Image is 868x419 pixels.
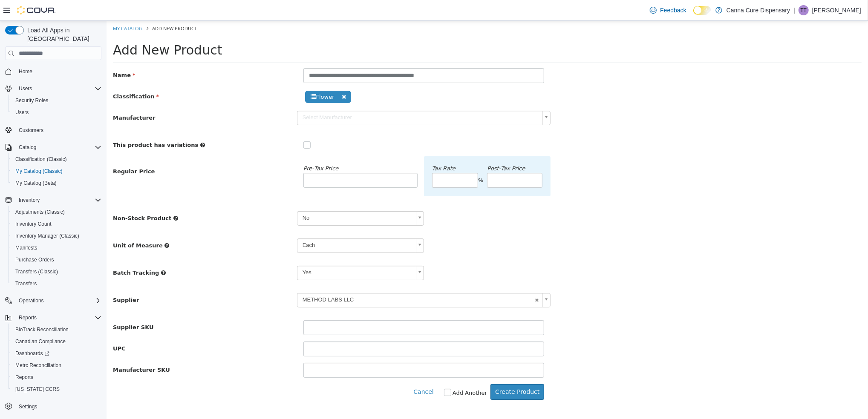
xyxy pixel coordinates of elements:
button: Reports [2,312,105,324]
span: Inventory Count [15,221,52,227]
a: Security Roles [12,95,52,106]
span: Non-Stock Product [6,194,65,201]
button: Settings [2,400,105,413]
p: | [793,5,795,15]
span: Purchase Orders [12,255,101,265]
span: [US_STATE] CCRS [15,386,60,393]
span: Inventory Manager (Classic) [15,232,79,239]
span: Unit of Measure [6,221,56,228]
span: My Catalog (Classic) [15,168,63,175]
span: METHOD LABS LLC [191,273,426,286]
a: Feedback [646,2,689,19]
span: Security Roles [12,95,101,106]
span: Settings [15,401,101,412]
span: Transfers [15,280,37,287]
button: Operations [2,295,105,307]
span: Users [15,83,101,94]
em: Post‑Tax Price [381,144,418,151]
span: Canadian Compliance [15,338,66,345]
span: Manufacturer [6,94,49,100]
span: Supplier [6,276,32,282]
button: Transfers [9,278,105,290]
button: Inventory [2,194,105,206]
span: Reports [15,313,101,323]
a: Dashboards [12,348,53,359]
span: Inventory Count [12,219,101,229]
span: Metrc Reconciliation [15,362,61,369]
span: Settings [19,403,37,410]
a: Metrc Reconciliation [12,360,65,370]
span: TT [801,5,807,15]
input: Dark Mode [693,6,711,15]
span: Regular Price [6,147,48,154]
span: Transfers [12,278,101,289]
a: Purchase Orders [12,255,58,265]
a: Dashboards [9,347,105,359]
a: My Catalog (Beta) [12,178,60,188]
span: Reports [15,374,33,381]
a: BioTrack Reconciliation [12,324,72,335]
button: My Catalog (Classic) [9,165,105,177]
span: Customers [19,127,43,134]
span: Operations [15,296,101,306]
span: BioTrack Reconciliation [15,326,69,333]
button: My Catalog (Beta) [9,177,105,189]
button: BioTrack Reconciliation [9,324,105,336]
span: Classification (Classic) [15,156,67,163]
button: Users [2,83,105,95]
span: Purchase Orders [15,256,54,263]
span: Select Manufacturer [191,90,433,103]
span: No [191,191,306,204]
span: Add New Product [6,22,116,37]
button: Purchase Orders [9,254,105,266]
span: Yes [191,245,306,258]
p: [PERSON_NAME] [812,5,861,15]
a: Canadian Compliance [12,336,69,347]
img: Cova [17,6,55,14]
span: Add New Product [46,4,90,11]
span: Name [6,51,29,57]
span: Canadian Compliance [12,336,101,347]
button: Inventory [15,195,43,205]
span: Security Roles [15,97,48,104]
a: Each [190,218,317,232]
span: Adjustments (Classic) [15,209,65,215]
span: Adjustments (Classic) [12,207,101,217]
span: Manifests [15,244,37,251]
span: Manufacturer SKU [6,346,63,352]
a: Manifests [12,243,40,253]
span: Flower [199,70,245,82]
button: Inventory Count [9,218,105,230]
span: Classification [6,72,52,79]
span: Supplier SKU [6,303,47,310]
span: My Catalog (Classic) [12,166,101,176]
em: Pre‑Tax Price [197,144,232,151]
span: Home [19,68,32,75]
span: Transfers (Classic) [12,267,101,277]
a: Inventory Count [12,219,55,229]
span: Catalog [15,142,101,152]
a: Yes [190,245,317,259]
span: Customers [15,124,101,135]
button: Adjustments (Classic) [9,206,105,218]
span: UPC [6,324,19,331]
span: Dashboards [15,350,49,357]
div: % [372,152,381,167]
button: Manifests [9,242,105,254]
button: Users [15,83,35,94]
a: Users [12,107,32,118]
span: Washington CCRS [12,384,101,394]
button: Metrc Reconciliation [9,359,105,371]
button: Classification (Classic) [9,153,105,165]
a: Home [15,66,36,77]
button: [US_STATE] CCRS [9,383,105,395]
button: Home [2,65,105,77]
span: My Catalog (Beta) [15,180,57,187]
span: BioTrack Reconciliation [12,324,101,335]
div: Tyrese Travis [799,5,809,15]
span: Batch Tracking [6,249,52,255]
span: Inventory Manager (Classic) [12,231,101,241]
span: This product has variations [6,121,92,127]
span: Reports [19,314,37,321]
button: Users [9,106,105,118]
